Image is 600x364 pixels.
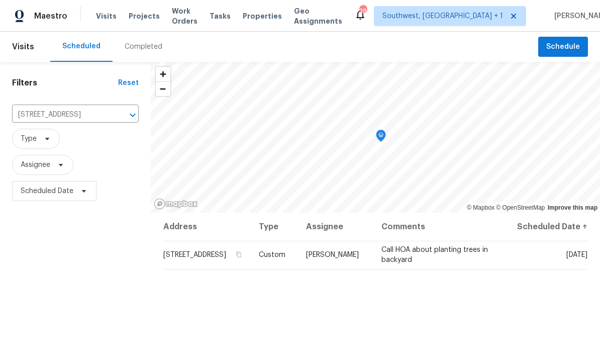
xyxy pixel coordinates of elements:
[21,134,37,144] span: Type
[234,250,243,259] button: Copy Address
[467,204,494,211] a: Mapbox
[376,130,386,145] div: Map marker
[96,11,117,21] span: Visits
[359,6,366,16] div: 38
[548,204,597,211] a: Improve this map
[156,82,170,96] span: Zoom out
[163,251,226,258] span: [STREET_ADDRESS]
[566,251,587,258] span: [DATE]
[172,6,197,26] span: Work Orders
[373,213,501,241] th: Comments
[154,198,198,210] a: Mapbox homepage
[306,251,359,258] span: [PERSON_NAME]
[546,41,580,53] span: Schedule
[496,204,545,211] a: OpenStreetMap
[12,78,118,88] h1: Filters
[156,81,170,96] button: Zoom out
[118,78,139,88] div: Reset
[126,108,140,122] button: Open
[12,36,34,58] span: Visits
[34,11,67,21] span: Maestro
[210,13,231,20] span: Tasks
[259,251,285,258] span: Custom
[251,213,297,241] th: Type
[243,11,282,21] span: Properties
[129,11,160,21] span: Projects
[12,107,111,123] input: Search for an address...
[156,67,170,81] button: Zoom in
[294,6,342,26] span: Geo Assignments
[538,37,588,57] button: Schedule
[21,186,73,196] span: Scheduled Date
[298,213,374,241] th: Assignee
[62,41,101,51] div: Scheduled
[382,11,503,21] span: Southwest, [GEOGRAPHIC_DATA] + 1
[21,160,50,170] span: Assignee
[501,213,588,241] th: Scheduled Date ↑
[381,246,488,263] span: Call HOA about planting trees in backyard
[125,42,162,52] div: Completed
[163,213,251,241] th: Address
